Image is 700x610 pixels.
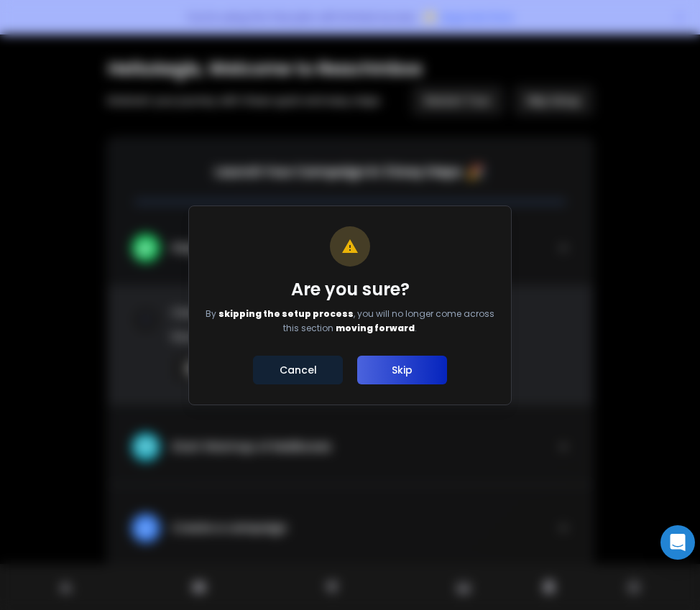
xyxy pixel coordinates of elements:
[660,525,695,560] div: Open Intercom Messenger
[198,307,502,336] p: By , you will no longer come across this section .
[336,322,415,334] span: moving forward
[218,308,354,320] span: skipping the setup process
[198,278,502,301] h1: Are you sure?
[253,356,343,384] button: Cancel
[357,356,447,384] button: Skip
